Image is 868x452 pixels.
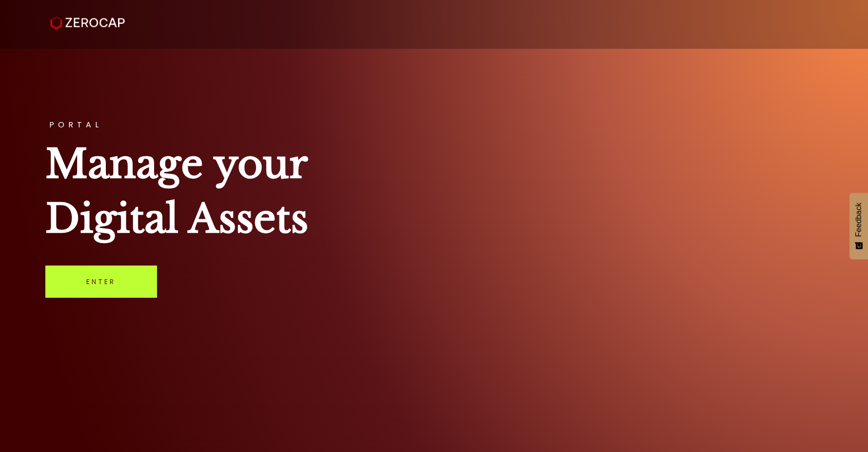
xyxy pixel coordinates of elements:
span: Feedback [854,203,863,237]
h1: Manage your Digital Assets [45,137,823,246]
img: ZeroCap [50,16,125,30]
h3: PORTAL [45,121,823,129]
a: Enter [45,266,157,298]
button: Feedback - Show survey [849,193,868,259]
